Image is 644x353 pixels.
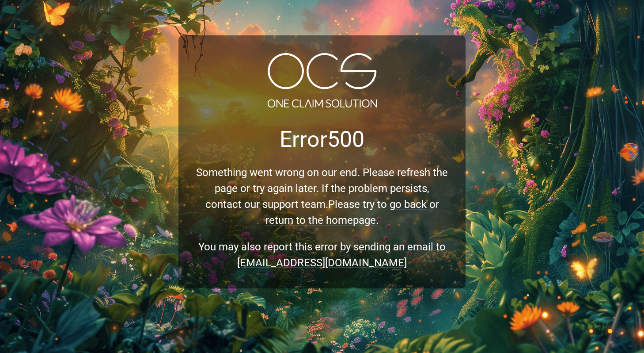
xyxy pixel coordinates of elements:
p: Error [196,128,448,150]
span: 500 [327,127,364,152]
p: You may also report this error by sending an email to [196,239,448,271]
p: Something went wrong on our end. Please refresh the page or try again later. If the problem persi... [196,150,448,239]
a: return to the homepage [265,214,376,226]
a: [EMAIL_ADDRESS][DOMAIN_NAME] [237,257,407,269]
img: Logo [268,53,377,107]
a: go back [390,198,427,211]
